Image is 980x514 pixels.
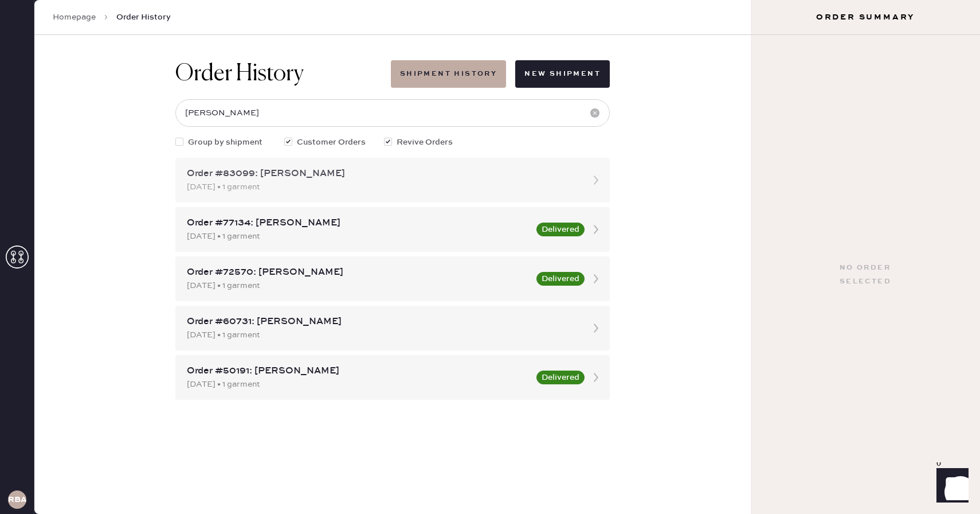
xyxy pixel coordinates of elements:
[391,60,506,88] button: Shipment History
[187,364,530,378] div: Order #50191: [PERSON_NAME]
[536,272,585,286] button: Delivered
[187,181,578,193] div: [DATE] • 1 garment
[926,462,975,512] iframe: Front Chat
[187,329,578,341] div: [DATE] • 1 garment
[536,371,585,384] button: Delivered
[187,279,530,292] div: [DATE] • 1 garment
[188,136,262,149] span: Group by shipment
[297,136,366,149] span: Customer Orders
[116,11,171,23] span: Order History
[515,60,610,88] button: New Shipment
[187,266,530,279] div: Order #72570: [PERSON_NAME]
[187,315,578,329] div: Order #60731: [PERSON_NAME]
[175,60,304,88] h1: Order History
[840,261,891,289] div: No order selected
[397,136,453,149] span: Revive Orders
[536,223,585,236] button: Delivered
[187,230,530,243] div: [DATE] • 1 garment
[187,378,530,391] div: [DATE] • 1 garment
[187,216,530,230] div: Order #77134: [PERSON_NAME]
[53,11,96,23] a: Homepage
[8,496,26,504] h3: RBA
[751,11,980,23] h3: Order Summary
[175,99,610,127] input: Search by order number, customer name, email or phone number
[187,167,578,181] div: Order #83099: [PERSON_NAME]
